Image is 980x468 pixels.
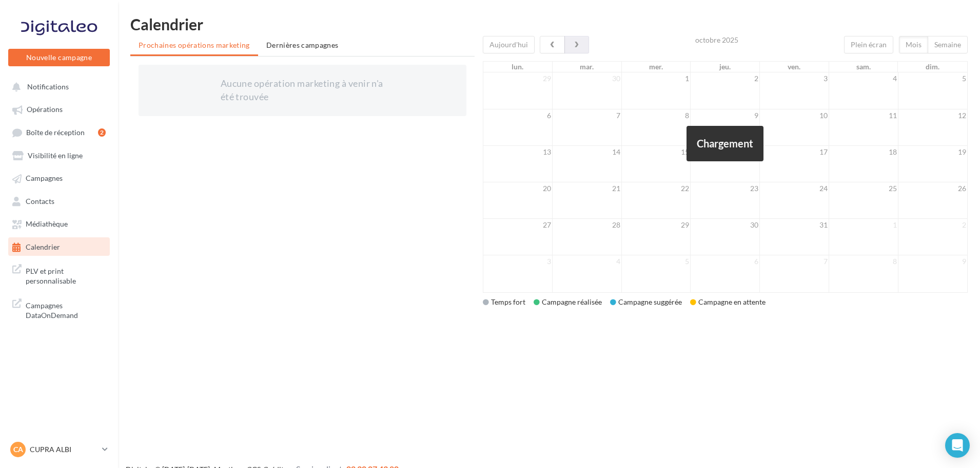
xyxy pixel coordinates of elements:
div: Campagne réalisée [534,297,602,307]
span: Calendrier [26,242,60,251]
div: Chargement [687,126,763,161]
div: Campagne suggérée [610,297,682,307]
span: PLV et print personnalisable [26,264,106,286]
span: Opérations [27,105,63,114]
span: Prochaines opérations marketing [139,41,250,49]
a: Contacts [6,192,112,210]
a: Opérations [6,100,112,118]
a: Visibilité en ligne [6,146,112,164]
span: Campagnes DataOnDemand [26,298,106,321]
h1: Calendrier [130,16,968,32]
a: Médiathèque [6,214,112,233]
div: Aucune opération marketing à venir n'a été trouvée [221,77,384,103]
button: Notifications [6,77,108,96]
div: Campagne en attente [690,297,766,307]
a: Campagnes [6,169,112,187]
a: Campagnes DataOnDemand [6,294,112,325]
a: Boîte de réception2 [6,123,112,142]
span: Dernières campagnes [266,41,339,49]
button: Nouvelle campagne [8,49,110,66]
div: Open Intercom Messenger [945,433,970,458]
span: CA [13,444,23,455]
a: PLV et print personnalisable [6,260,112,290]
a: Calendrier [6,237,112,256]
a: CA CUPRA ALBI [8,440,110,459]
span: Médiathèque [26,220,68,229]
p: CUPRA ALBI [30,444,98,455]
span: Boîte de réception [26,128,85,137]
span: Visibilité en ligne [28,151,83,160]
span: Notifications [27,82,69,91]
span: Campagnes [26,174,63,183]
div: ' [483,36,968,293]
div: 2 [98,128,106,137]
div: Temps fort [483,297,525,307]
span: Contacts [26,197,54,205]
